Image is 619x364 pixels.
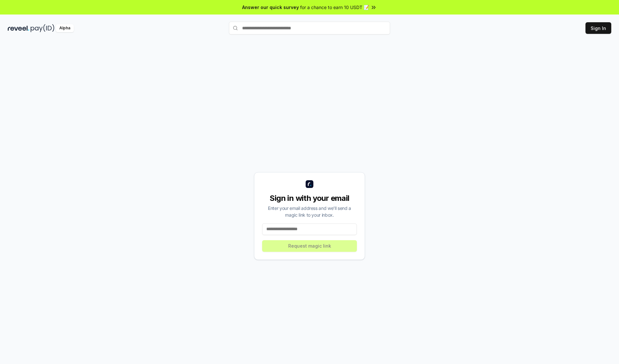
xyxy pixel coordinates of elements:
img: reveel_dark [8,24,29,32]
img: logo_small [306,180,313,188]
button: Sign In [585,22,611,34]
div: Alpha [56,24,74,32]
span: Answer our quick survey [242,4,299,11]
div: Sign in with your email [262,193,357,203]
span: for a chance to earn 10 USDT 📝 [300,4,369,11]
img: pay_id [31,24,54,32]
div: Enter your email address and we’ll send a magic link to your inbox. [262,205,357,218]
